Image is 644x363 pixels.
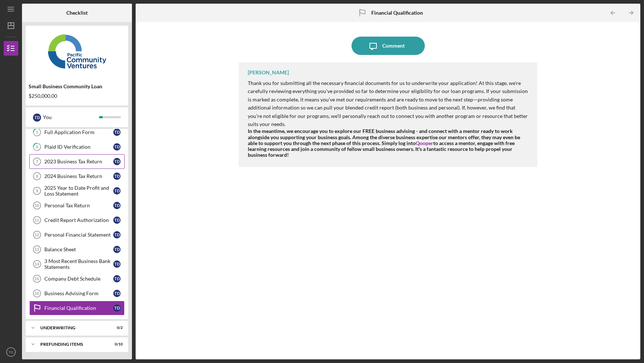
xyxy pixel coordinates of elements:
[113,260,121,268] div: T D
[34,218,39,222] tspan: 11
[34,291,39,296] tspan: 16
[110,326,123,330] div: 0 / 2
[29,213,125,227] a: 11Credit Report AuthorizationTD
[26,29,128,73] img: Product logo
[248,70,289,75] div: [PERSON_NAME]
[40,326,104,330] div: Underwriting
[352,37,425,55] button: Comment
[29,257,125,271] a: 143 Most Recent Business Bank StatementsTD
[29,125,125,140] a: 5Full Application FormTD
[113,158,121,165] div: T D
[44,144,113,150] div: Plaid ID Verification
[113,275,121,282] div: T D
[4,345,18,359] button: TD
[248,79,530,128] p: Thank you for submitting all the necessary financial documents for us to underwrite your applicat...
[29,84,125,89] div: Small Business Community Loan
[29,93,125,99] div: $250,000.00
[29,301,125,315] a: Financial QualificationTD
[382,37,405,55] div: Comment
[44,247,113,252] div: Balance Sheet
[44,258,113,270] div: 3 Most Recent Business Bank Statements
[29,184,125,198] a: 92025 Year to Date Profit and Loss StatementTD
[248,128,520,158] strong: In the meantime, we encourage you to explore our FREE business advising - and connect with a ment...
[36,174,38,178] tspan: 8
[33,114,41,122] div: T D
[113,202,121,209] div: T D
[29,286,125,301] a: 16Business Advising FormTD
[113,129,121,136] div: T D
[9,350,14,354] text: TD
[34,277,39,281] tspan: 15
[66,10,88,16] b: Checklist
[44,203,113,208] div: Personal Tax Return
[44,305,113,311] div: Financial Qualification
[36,130,38,135] tspan: 5
[34,262,39,266] tspan: 14
[44,129,113,135] div: Full Application Form
[29,242,125,257] a: 13Balance SheetTD
[29,198,125,213] a: 10Personal Tax ReturnTD
[113,216,121,224] div: T D
[29,169,125,184] a: 82024 Business Tax ReturnTD
[34,203,39,208] tspan: 10
[113,143,121,151] div: T D
[113,304,121,312] div: T D
[29,140,125,154] a: 6Plaid ID VerificationTD
[29,154,125,169] a: 72023 Business Tax ReturnTD
[44,232,113,238] div: Personal Financial Statement
[40,342,104,347] div: Prefunding Items
[113,290,121,297] div: T D
[34,233,39,237] tspan: 12
[44,185,113,197] div: 2025 Year to Date Profit and Loss Statement
[416,140,433,146] a: Qooper
[29,271,125,286] a: 15Company Debt ScheduleTD
[371,10,423,16] b: Financial Qualification
[36,159,38,164] tspan: 7
[113,173,121,180] div: T D
[29,227,125,242] a: 12Personal Financial StatementTD
[113,187,121,195] div: T D
[36,189,38,193] tspan: 9
[113,231,121,238] div: T D
[44,290,113,296] div: Business Advising Form
[34,247,39,252] tspan: 13
[44,276,113,282] div: Company Debt Schedule
[43,111,99,123] div: You
[44,173,113,179] div: 2024 Business Tax Return
[110,342,123,347] div: 0 / 10
[44,217,113,223] div: Credit Report Authorization
[113,246,121,253] div: T D
[36,145,38,149] tspan: 6
[44,159,113,164] div: 2023 Business Tax Return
